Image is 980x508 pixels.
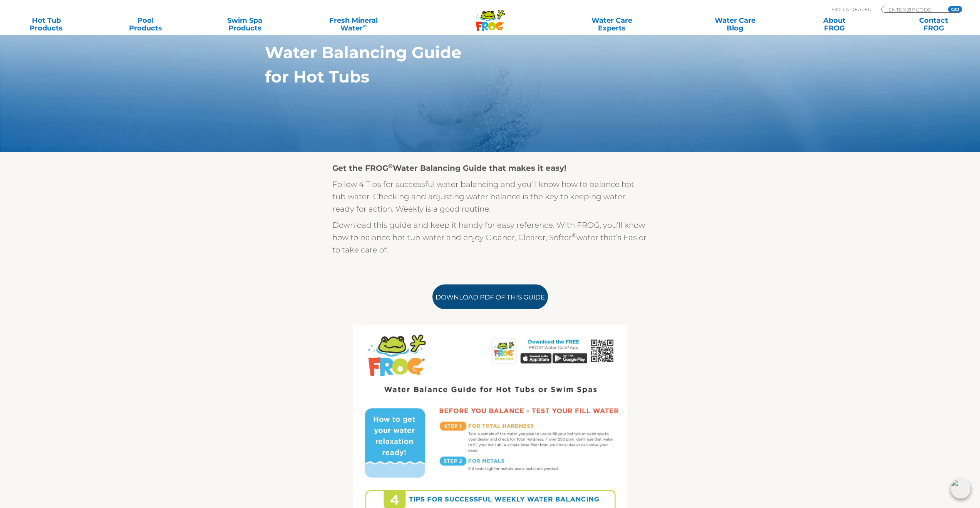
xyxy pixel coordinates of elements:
[388,162,393,170] sup: ®
[432,284,548,309] a: Download PDF of this Guide
[948,6,962,12] input: GO
[796,17,873,32] a: AboutFROG
[363,23,367,29] sup: ∞
[107,17,184,32] a: PoolProducts
[206,17,283,32] a: Swim SpaProducts
[895,17,972,32] a: ContactFROG
[831,6,871,13] p: Find A Dealer
[332,163,566,173] strong: Get the FROG Water Balancing Guide that makes it easy!
[572,232,576,239] sup: ®
[332,219,648,256] p: Download this guide and keep it handy for easy reference. With FROG, you’ll know how to balance h...
[549,17,675,32] a: Water CareExperts
[265,43,680,62] h1: Water Balancing Guide
[305,17,402,32] a: Fresh MineralWater∞
[951,479,971,499] img: openIcon
[8,17,85,32] a: Hot TubProducts
[332,178,648,215] p: Follow 4 Tips for successful water balancing and you’ll know how to balance hot tub water. Checki...
[697,17,774,32] a: Water CareBlog
[888,6,940,13] input: Zip Code Form
[265,67,680,86] h1: for Hot Tubs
